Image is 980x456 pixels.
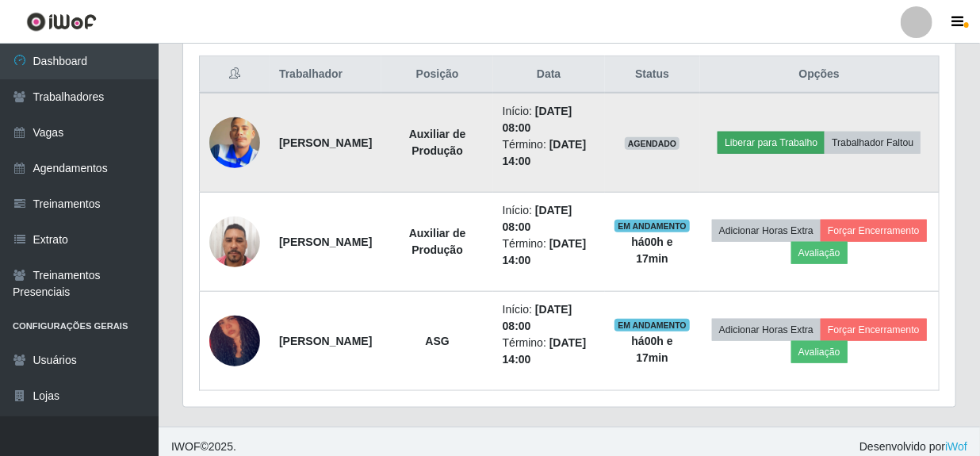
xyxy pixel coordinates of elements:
button: Adicionar Horas Extra [712,220,821,242]
button: Forçar Encerramento [821,220,927,242]
a: iWof [945,440,967,453]
button: Avaliação [791,242,848,264]
th: Opções [700,56,940,94]
img: 1743545704103.jpeg [209,294,260,388]
strong: [PERSON_NAME] [279,335,372,347]
li: Término: [503,335,595,368]
span: Desenvolvido por [859,439,967,455]
span: AGENDADO [625,137,680,150]
strong: há 00 h e 17 min [632,236,673,265]
strong: [PERSON_NAME] [279,136,372,149]
th: Data [493,56,605,94]
li: Término: [503,236,595,269]
button: Trabalhador Faltou [825,132,921,154]
strong: há 00 h e 17 min [632,335,673,364]
time: [DATE] 08:00 [503,204,572,233]
th: Posição [381,56,492,94]
button: Avaliação [791,341,848,363]
strong: [PERSON_NAME] [279,236,372,248]
time: [DATE] 08:00 [503,105,572,134]
li: Início: [503,103,595,136]
span: EM ANDAMENTO [614,220,690,232]
button: Adicionar Horas Extra [712,319,821,341]
img: CoreUI Logo [26,12,97,32]
time: [DATE] 08:00 [503,303,572,332]
th: Trabalhador [270,56,381,94]
li: Início: [503,202,595,236]
button: Liberar para Trabalho [718,132,825,154]
img: 1673577236455.jpeg [209,98,260,188]
button: Forçar Encerramento [821,319,927,341]
span: © 2025 . [171,439,236,455]
li: Início: [503,301,595,335]
li: Término: [503,136,595,170]
strong: ASG [425,335,449,347]
strong: Auxiliar de Produção [409,128,466,157]
span: EM ANDAMENTO [614,319,690,331]
th: Status [605,56,700,94]
span: IWOF [171,440,201,453]
img: 1735300261799.jpeg [209,208,260,275]
strong: Auxiliar de Produção [409,227,466,256]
